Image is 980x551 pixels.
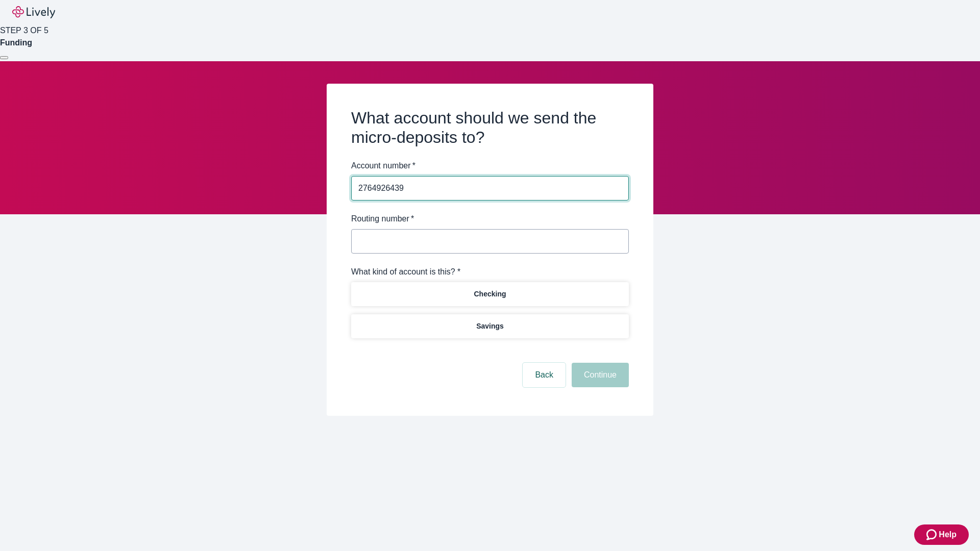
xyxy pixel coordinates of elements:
[914,524,969,545] button: Zendesk support iconHelp
[12,6,55,18] img: Lively
[474,289,506,299] p: Checking
[939,529,957,541] span: Help
[523,363,566,387] button: Back
[351,108,629,147] h2: What account should we send the micro-deposits to?
[351,314,629,338] button: Savings
[476,321,504,332] p: Savings
[351,266,460,278] label: What kind of account is this? *
[351,160,415,172] label: Account number
[351,213,414,225] label: Routing number
[351,282,629,306] button: Checking
[926,529,939,541] svg: Zendesk support icon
